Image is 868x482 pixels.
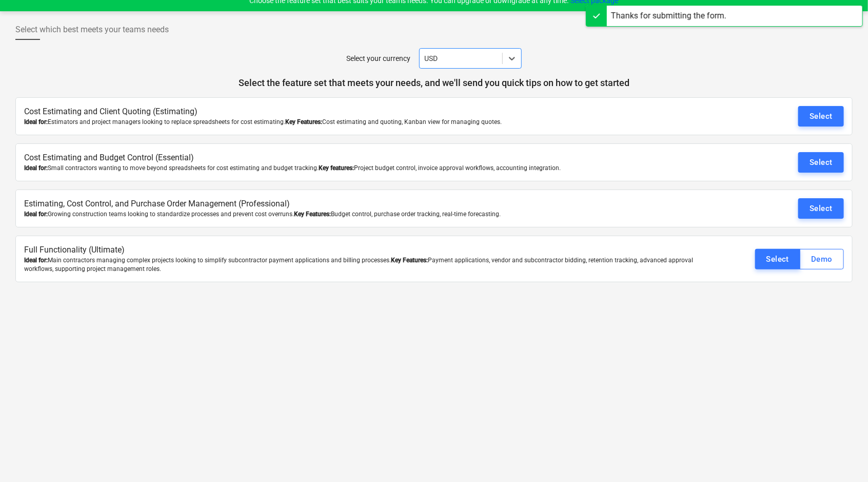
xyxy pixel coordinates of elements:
[800,249,844,269] button: Demo
[817,433,868,482] iframe: Chat Widget
[24,257,48,264] b: Ideal for:
[755,249,801,269] button: Select
[810,202,833,215] div: Select
[24,256,707,274] div: Main contractors managing complex projects looking to simplify subcontractor payment applications...
[319,164,354,172] b: Key features:
[798,152,844,173] button: Select
[766,253,790,266] div: Select
[391,257,428,264] b: Key Features:
[24,164,707,173] div: Small contractors wanting to move beyond spreadsheets for cost estimating and budget tracking. Pr...
[15,24,169,36] span: Select which best meets your teams needs
[24,152,707,164] p: Cost Estimating and Budget Control (Essential)
[294,211,331,218] b: Key Features:
[24,210,707,219] div: Growing construction teams looking to standardize processes and prevent cost overruns. Budget con...
[811,253,833,266] div: Demo
[347,53,411,64] p: Select your currency
[285,118,322,125] b: Key Features:
[810,110,833,123] div: Select
[15,77,853,89] p: Select the feature set that meets your needs, and we'll send you quick tips on how to get started
[24,118,48,125] b: Ideal for:
[810,156,833,169] div: Select
[24,118,707,127] div: Estimators and project managers looking to replace spreadsheets for cost estimating. Cost estimat...
[798,106,844,127] button: Select
[24,244,707,256] p: Full Functionality (Ultimate)
[24,106,707,118] p: Cost Estimating and Client Quoting (Estimating)
[24,164,48,172] b: Ideal for:
[798,198,844,219] button: Select
[611,10,726,22] div: Thanks for submitting the form.
[24,211,48,218] b: Ideal for:
[24,198,707,210] p: Estimating, Cost Control, and Purchase Order Management (Professional)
